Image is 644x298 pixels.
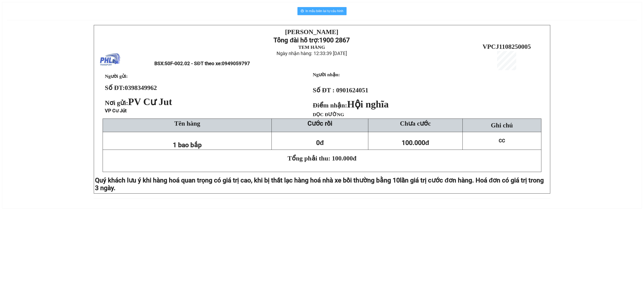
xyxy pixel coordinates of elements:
[165,61,250,66] span: 50F-002.02 - SĐT theo xe:
[499,138,505,144] span: CC
[347,99,389,109] span: Hội nghĩa
[313,86,334,94] strong: Số ĐT :
[313,112,344,117] span: DỌC ĐƯỜNG
[402,139,429,147] span: 100.000đ
[100,50,120,70] img: logo
[308,120,332,127] strong: Cước rồi
[222,61,250,66] span: 0949059797
[273,36,319,44] strong: Tổng đài hỗ trợ:
[297,7,347,15] button: printerIn mẫu biên lai tự cấu hình
[105,84,157,91] strong: Số ĐT:
[313,102,389,109] strong: Điểm nhận:
[174,120,200,127] span: Tên hàng
[305,8,343,14] span: In mẫu biên lai tự cấu hình
[316,139,324,147] span: 0đ
[483,43,531,50] span: VPCJ1108250005
[336,86,368,94] span: 0901624051
[105,74,128,79] span: Người gửi:
[301,9,304,13] span: printer
[173,141,202,149] span: 1 bao bắp
[313,72,340,77] strong: Người nhận:
[125,84,157,91] span: 0398349962
[105,108,127,114] span: VP Cư Jút
[128,96,172,107] span: PV Cư Jut
[277,51,347,56] span: Ngày nhận hàng: 12:33:39 [DATE]
[288,155,356,162] span: Tổng phải thu: 100.000đ
[298,45,325,50] strong: TEM HÀNG
[491,122,513,129] span: Ghi chú
[154,61,250,66] span: BSX:
[105,99,174,106] span: Nơi gửi:
[285,28,338,35] strong: [PERSON_NAME]
[95,176,400,184] span: Quý khách lưu ý khi hàng hoá quan trọng có giá trị cao, khi bị thất lạc hàng hoá nhà xe bồi thườn...
[400,120,431,127] span: Chưa cước
[95,176,544,192] span: lần giá trị cước đơn hàng. Hoá đơn có giá trị trong 3 ngày.
[319,36,350,44] strong: 1900 2867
